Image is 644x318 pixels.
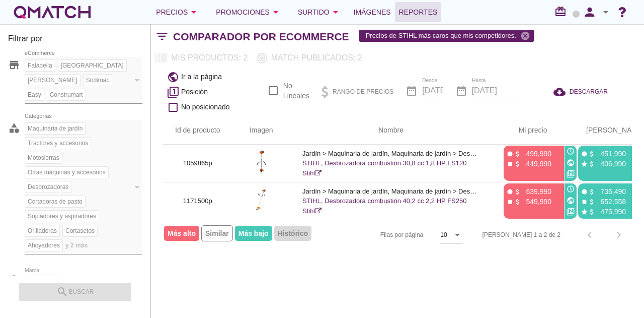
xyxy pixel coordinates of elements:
[175,196,220,206] p: 1171500p
[280,220,463,249] div: Filas por página
[302,159,466,177] a: STIHL, Desbrozadora combustión 30,8 cc 1,8 HP FS120 Stihl
[65,240,88,250] span: y 2 más
[283,81,309,101] label: No Lineales
[12,2,93,22] a: white-qmatch-logo
[350,2,395,22] a: Imágenes
[521,186,551,197] p: 639,990
[8,59,20,71] i: store
[167,86,179,98] i: filter_1
[596,197,626,207] p: 652,558
[25,197,85,206] span: Cortadoras de pasto
[302,197,466,215] a: STIHL, Desbrozadora combustión 40,2 cc 2,2 HP FS250 Stihl
[596,159,626,169] p: 406,990
[25,61,55,70] span: Falabella
[521,149,551,159] p: 499,990
[188,6,200,18] i: arrow_drop_down
[330,6,342,18] i: arrow_drop_down
[588,208,596,216] i: attach_money
[581,188,588,196] i: fiber_manual_record
[440,230,447,239] div: 10
[181,87,208,97] span: Posición
[235,226,272,241] span: Más bajo
[399,6,438,18] span: Reportes
[596,186,626,197] p: 736,490
[567,208,575,216] i: filter_2
[567,185,575,193] i: access_time
[451,229,463,241] i: arrow_drop_down
[492,116,566,145] th: Mi precio: Not sorted. Activate to sort ascending.
[482,230,560,239] div: [PERSON_NAME] 1 a 2 de 2
[25,153,62,162] span: Motosierras
[232,116,291,145] th: Imagen: Not sorted.
[506,150,514,158] i: fiber_manual_record
[173,29,349,45] h2: Comparador por eCommerce
[360,28,533,44] span: Precios de STIHL más caros que mis competidores.
[567,147,575,155] i: access_time
[581,150,588,158] i: fiber_manual_record
[588,198,596,206] i: attach_money
[156,6,200,18] div: Precios
[148,2,208,22] button: Precios
[588,150,596,158] i: attach_money
[58,61,126,70] span: [GEOGRAPHIC_DATA]
[570,87,608,96] span: DESCARGAR
[63,226,97,235] span: Cortasetos
[600,6,612,18] i: arrow_drop_down
[163,116,232,145] th: Id de producto: Not sorted.
[596,207,626,217] p: 475,990
[47,90,86,99] span: Construmart
[581,160,588,168] i: star
[514,150,521,158] i: attach_money
[596,149,626,159] p: 451,990
[567,197,575,205] i: public
[151,36,173,37] i: filter_list
[298,6,342,18] div: Surtido
[25,182,71,192] span: Desbrozadoras
[164,226,199,241] span: Más alto
[545,83,616,101] button: DESCARGAR
[25,90,44,99] span: Easy
[216,6,282,18] div: Promociones
[167,71,179,83] i: public
[588,188,596,196] i: attach_money
[521,197,551,207] p: 549,990
[25,168,108,177] span: Otras máquinas y accesorios
[208,2,290,22] button: Promociones
[25,241,62,250] span: Ahoyadores
[290,2,350,22] button: Surtido
[506,198,514,206] i: stop
[580,5,600,19] i: person
[181,102,230,112] span: No posicionado
[245,187,279,212] img: 1171500p_15.jpg
[290,116,492,145] th: Nombre: Not sorted.
[521,159,551,169] p: 449,990
[506,188,514,196] i: fiber_manual_record
[25,139,91,148] span: Tractores y accesorios
[201,225,233,241] span: Similar
[84,76,112,85] span: Sodimac
[520,31,530,41] i: cancel
[8,33,142,49] h3: Filtrar por
[25,124,85,133] span: Maquinaria de jardín
[588,160,596,168] i: attach_money
[581,198,588,206] i: stop
[167,101,179,113] i: check_box_outline_blank
[8,122,20,134] i: category
[506,160,514,168] i: stop
[302,186,479,197] p: Jardín > Maquinaria de jardín, Maquinaria de jardín > Desbrozadoras
[25,212,99,221] span: Sopladores y aspiradores
[567,170,575,178] i: filter_2
[514,188,521,196] i: attach_money
[175,158,220,168] p: 1059865p
[354,6,391,18] span: Imágenes
[581,208,588,216] i: star
[245,149,279,174] img: 1059865p_15.jpg
[274,226,312,241] span: Histórico
[302,149,479,159] p: Jardín > Maquinaria de jardín, Maquinaria de jardín > Desbrozadoras
[514,160,521,168] i: attach_money
[270,6,282,18] i: arrow_drop_down
[553,86,570,98] i: cloud_download
[554,6,571,18] i: redeem
[395,2,442,22] a: Reportes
